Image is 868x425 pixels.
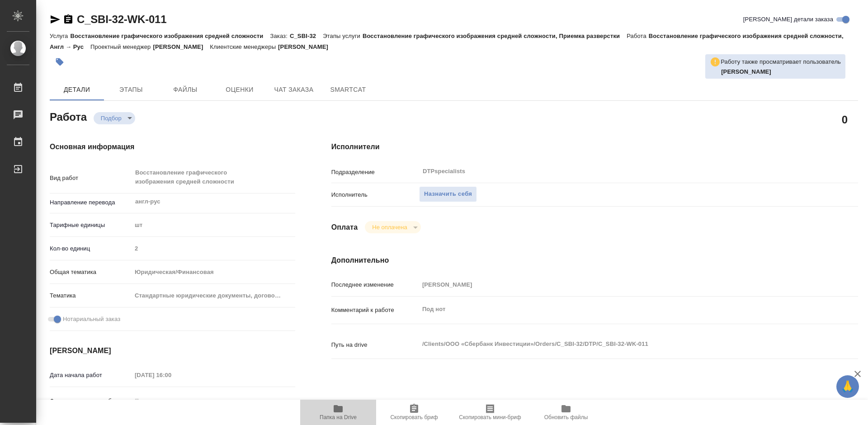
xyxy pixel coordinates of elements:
button: Скопировать ссылку [63,14,74,25]
span: Назначить себя [424,189,472,199]
button: Подбор [98,114,124,122]
p: Подразделение [331,168,419,177]
p: Общая тематика [50,268,132,277]
a: C_SBI-32-WK-011 [77,13,166,25]
p: Клиентские менеджеры [210,43,278,50]
h4: Оплата [331,222,358,233]
span: [PERSON_NAME] детали заказа [743,15,833,24]
span: Чат заказа [272,84,316,95]
p: Направление перевода [50,198,132,207]
p: Этапы услуги [323,33,363,39]
p: Заказ: [270,33,289,39]
h4: [PERSON_NAME] [50,345,295,356]
div: Подбор [365,221,420,233]
h4: Исполнители [331,142,858,152]
div: шт [132,217,295,233]
span: Оценки [218,84,261,95]
button: Папка на Drive [300,400,376,425]
p: Кол-во единиц [50,244,132,253]
button: 🙏 [836,375,859,398]
p: Восстановление графического изображения средней сложности [70,33,270,39]
span: Папка на Drive [320,414,357,420]
p: Оксютович Ирина [721,67,841,76]
button: Скопировать ссылку для ЯМессенджера [50,14,61,25]
p: C_SBI-32 [290,33,323,39]
button: Не оплачена [369,223,410,231]
p: Услуга [50,33,70,39]
p: Работа [627,33,649,39]
p: Тарифные единицы [50,221,132,230]
h4: Основная информация [50,142,295,152]
textarea: /Clients/ООО «Сбербанк Инвестиции»/Orders/C_SBI-32/DTP/C_SBI-32-WK-011 [419,336,814,352]
input: Пустое поле [419,278,814,291]
h4: Дополнительно [331,255,858,266]
div: Юридическая/Финансовая [132,264,295,280]
h2: 0 [842,112,848,127]
p: Тематика [50,291,132,300]
p: Факт. дата начала работ [50,397,132,406]
input: Пустое поле [132,242,295,255]
input: Пустое поле [132,368,211,382]
span: Детали [55,84,99,95]
h2: Работа [50,108,87,124]
p: Дата начала работ [50,371,132,380]
p: Проектный менеджер [90,43,153,50]
b: [PERSON_NAME] [721,68,771,75]
span: Этапы [109,84,153,95]
p: [PERSON_NAME] [153,43,210,50]
textarea: Под нот [419,302,814,317]
button: Скопировать мини-бриф [452,400,528,425]
p: Путь на drive [331,340,419,349]
p: Последнее изменение [331,280,419,289]
button: Добавить тэг [50,52,70,72]
span: SmartCat [326,84,370,95]
p: [PERSON_NAME] [278,43,335,50]
span: Файлы [164,84,207,95]
p: Комментарий к работе [331,306,419,315]
p: Вид работ [50,174,132,183]
span: Скопировать бриф [390,414,438,420]
input: Пустое поле [132,394,211,407]
div: Стандартные юридические документы, договоры, уставы [132,288,295,303]
button: Скопировать бриф [376,400,452,425]
button: Назначить себя [419,186,477,202]
span: Нотариальный заказ [63,315,120,324]
span: Обновить файлы [544,414,588,420]
p: Работу также просматривает пользователь [721,57,841,66]
p: Восстановление графического изображения средней сложности, Приемка разверстки [363,33,627,39]
span: Скопировать мини-бриф [459,414,521,420]
p: Исполнитель [331,190,419,199]
span: 🙏 [840,377,855,396]
button: Обновить файлы [528,400,604,425]
div: Подбор [94,112,135,124]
